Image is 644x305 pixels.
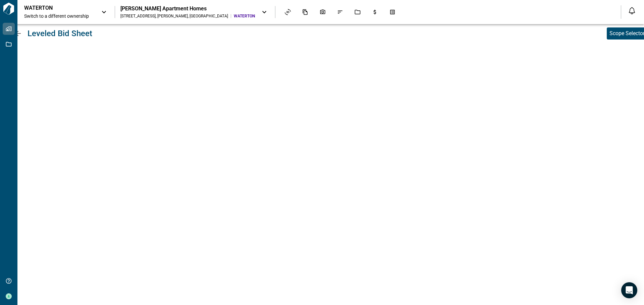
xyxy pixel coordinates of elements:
[120,13,228,19] div: [STREET_ADDRESS] , [PERSON_NAME] , [GEOGRAPHIC_DATA]
[351,6,365,18] div: Jobs
[316,6,330,18] div: Photos
[24,13,95,19] span: Switch to a different ownership
[368,6,382,18] div: Budgets
[234,13,255,19] span: WATERTON
[385,6,399,18] div: Takeoff Center
[333,6,347,18] div: Issues & Info
[298,6,312,18] div: Documents
[621,282,637,298] div: Open Intercom Messenger
[28,29,92,38] span: Leveled Bid Sheet
[627,5,637,16] button: Open notification feed
[281,6,295,18] div: Asset View
[24,5,85,11] p: WATERTON
[120,5,255,12] div: [PERSON_NAME] Apartment Homes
